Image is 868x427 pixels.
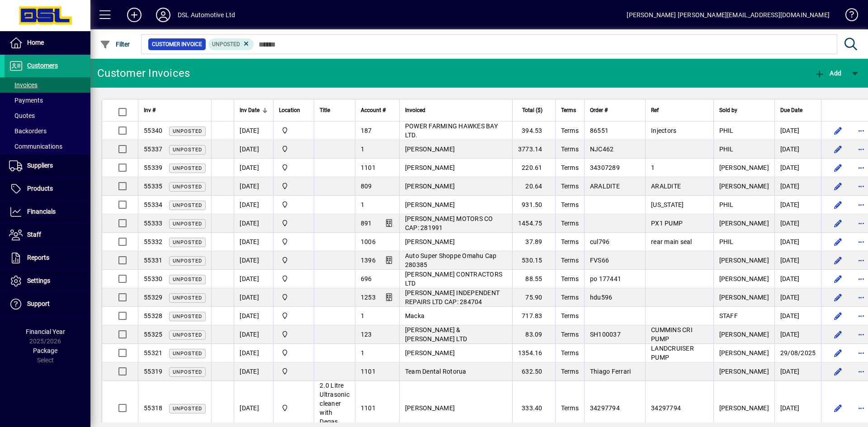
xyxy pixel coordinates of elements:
[173,351,202,357] span: Unposted
[173,332,202,338] span: Unposted
[561,404,579,412] span: Terms
[561,145,579,153] span: Terms
[719,220,769,227] span: [PERSON_NAME]
[361,164,376,171] span: 1101
[279,329,308,339] span: Central
[512,344,555,362] td: 1354.16
[719,312,738,319] span: STAFF
[561,257,579,264] span: Terms
[361,183,372,190] span: 809
[361,201,364,208] span: 1
[561,164,579,171] span: Terms
[774,177,821,196] td: [DATE]
[5,123,90,139] a: Backorders
[361,368,376,375] span: 1101
[830,235,845,249] button: Edit
[173,128,202,134] span: Unposted
[719,331,769,338] span: [PERSON_NAME]
[405,404,455,412] span: [PERSON_NAME]
[9,97,43,104] span: Payments
[830,197,845,212] button: Edit
[830,179,845,193] button: Edit
[173,165,202,171] span: Unposted
[590,294,613,301] span: hdu596
[830,253,845,267] button: Edit
[512,325,555,344] td: 83.09
[651,105,659,115] span: Ref
[405,326,467,343] span: [PERSON_NAME] & [PERSON_NAME] LTD
[144,220,162,227] span: 55333
[405,252,497,268] span: Auto Super Shoppe Omahu Cap 280385
[405,122,498,139] span: POWER FARMING HAWKES BAY LTD.
[5,224,90,246] a: Staff
[5,155,90,177] a: Suppliers
[405,289,500,305] span: [PERSON_NAME] INDEPENDENT REPAIRS LTD CAP: 284704
[5,293,90,315] a: Support
[590,368,631,375] span: Thiago Ferrari
[279,311,308,321] span: Central
[774,251,821,270] td: [DATE]
[361,331,372,338] span: 123
[361,127,372,134] span: 187
[234,344,273,362] td: [DATE]
[830,364,845,379] button: Edit
[561,183,579,190] span: Terms
[719,127,734,134] span: PHIL
[144,294,162,301] span: 55329
[651,238,692,245] span: rear main seal
[719,105,769,115] div: Sold by
[279,163,308,173] span: Central
[97,66,190,80] div: Customer Invoices
[561,294,579,301] span: Terms
[234,325,273,344] td: [DATE]
[279,403,308,413] span: Central
[405,312,425,319] span: Macka
[173,258,202,264] span: Unposted
[120,7,149,23] button: Add
[651,105,708,115] div: Ref
[5,178,90,200] a: Products
[774,214,821,233] td: [DATE]
[320,105,349,115] div: Title
[512,288,555,307] td: 75.90
[774,122,821,140] td: [DATE]
[144,145,162,153] span: 55337
[512,362,555,381] td: 632.50
[512,159,555,177] td: 220.61
[405,105,507,115] div: Invoiced
[512,233,555,251] td: 37.89
[144,368,162,375] span: 55319
[279,274,308,284] span: Central
[405,368,467,375] span: Team Dental Rotorua
[651,127,676,134] span: Injectors
[830,160,845,175] button: Edit
[512,196,555,214] td: 931.50
[780,105,816,115] div: Due Date
[234,362,273,381] td: [DATE]
[361,105,386,115] span: Account #
[405,271,502,287] span: [PERSON_NAME] CONTRACTORS LTD
[234,159,273,177] td: [DATE]
[144,275,162,282] span: 55330
[774,196,821,214] td: [DATE]
[522,105,542,115] span: Total ($)
[512,307,555,325] td: 717.83
[279,237,308,247] span: Central
[173,221,202,227] span: Unposted
[279,200,308,210] span: Central
[651,164,655,171] span: 1
[719,368,769,375] span: [PERSON_NAME]
[234,270,273,288] td: [DATE]
[405,105,425,115] span: Invoiced
[590,404,620,412] span: 34297794
[512,122,555,140] td: 394.53
[512,177,555,196] td: 20.64
[173,314,202,319] span: Unposted
[361,145,364,153] span: 1
[144,257,162,264] span: 55331
[774,362,821,381] td: [DATE]
[5,32,90,54] a: Home
[9,127,47,135] span: Backorders
[234,307,273,325] td: [DATE]
[719,257,769,264] span: [PERSON_NAME]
